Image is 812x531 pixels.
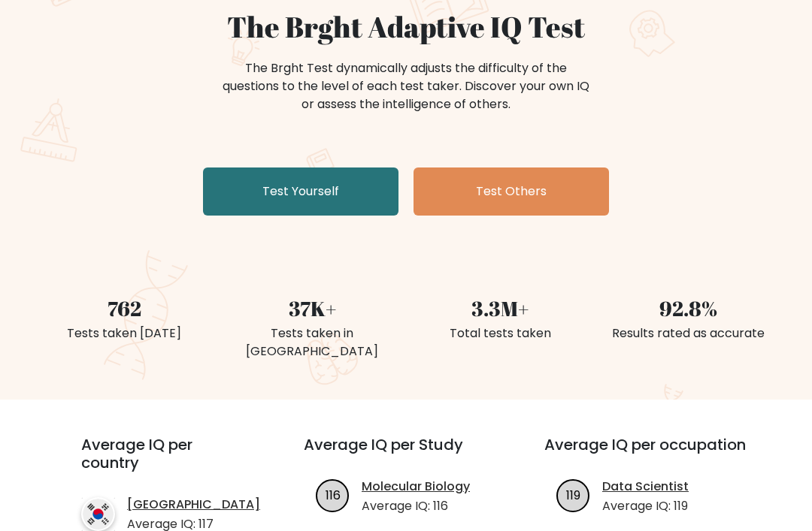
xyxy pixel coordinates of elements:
div: 92.8% [603,294,773,324]
a: Data Scientist [602,478,689,496]
p: Average IQ: 119 [602,497,689,515]
a: Molecular Biology [362,478,470,496]
h1: The Brght Adaptive IQ Test [39,10,773,44]
h3: Average IQ per occupation [544,436,749,472]
a: [GEOGRAPHIC_DATA] [127,496,260,514]
div: 3.3M+ [415,294,585,324]
div: 762 [39,294,209,324]
img: country [81,497,115,531]
div: Results rated as accurate [603,324,773,342]
p: Average IQ: 116 [362,497,470,515]
div: Tests taken in [GEOGRAPHIC_DATA] [227,324,397,361]
a: Test Others [414,167,609,216]
div: Tests taken [DATE] [39,324,209,342]
text: 119 [566,487,580,504]
a: Test Yourself [203,167,398,216]
div: Total tests taken [415,324,585,342]
h3: Average IQ per Study [304,436,508,472]
div: The Brght Test dynamically adjusts the difficulty of the questions to the level of each test take... [218,59,594,113]
h3: Average IQ per country [81,436,250,490]
div: 37K+ [227,294,397,324]
text: 116 [325,487,340,504]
